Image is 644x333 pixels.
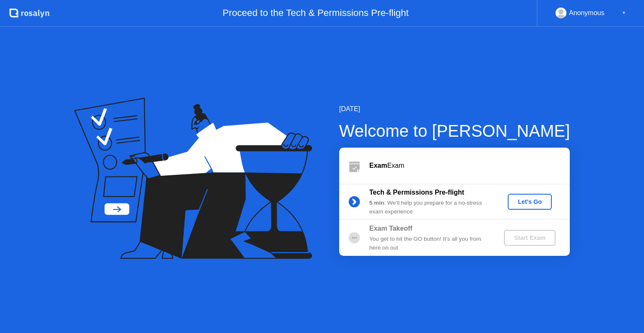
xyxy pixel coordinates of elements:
[369,199,490,216] div: : We’ll help you prepare for a no-stress exam experience
[369,189,464,196] b: Tech & Permissions Pre-flight
[369,235,490,252] div: You get to hit the GO button! It’s all you from here on out
[339,104,570,114] div: [DATE]
[369,161,570,171] div: Exam
[569,8,605,18] div: Anonymous
[339,118,570,143] div: Welcome to [PERSON_NAME]
[369,200,384,206] b: 5 min
[508,194,552,210] button: Let's Go
[504,230,556,246] button: Start Exam
[369,162,387,169] b: Exam
[622,8,626,18] div: ▼
[507,234,552,241] div: Start Exam
[369,225,413,232] b: Exam Takeoff
[511,198,548,205] div: Let's Go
